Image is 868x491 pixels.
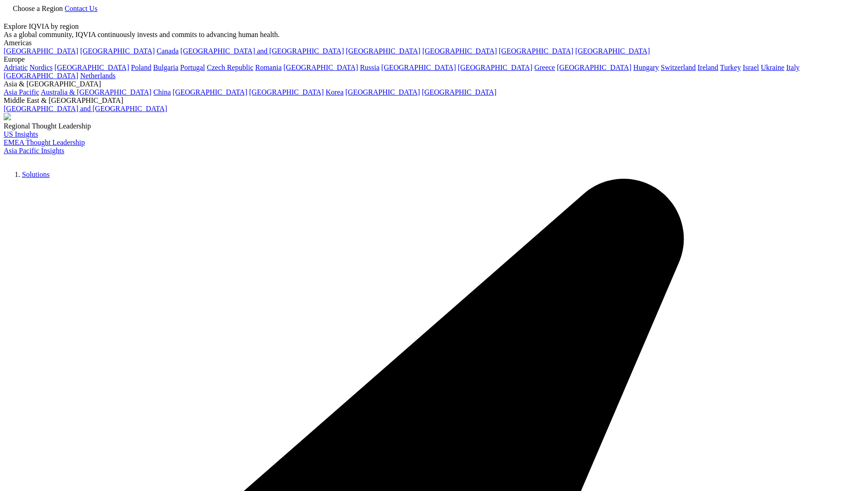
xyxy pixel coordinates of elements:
[381,64,456,71] a: [GEOGRAPHIC_DATA]
[173,88,247,96] a: [GEOGRAPHIC_DATA]
[743,64,759,71] a: Israel
[153,88,171,96] a: China
[557,64,631,71] a: [GEOGRAPHIC_DATA]
[360,64,380,71] a: Russia
[786,64,799,71] a: Italy
[156,47,178,55] a: Canada
[153,64,178,71] a: Bulgaria
[326,88,344,96] a: Korea
[207,64,253,71] a: Czech Republic
[284,64,358,71] a: [GEOGRAPHIC_DATA]
[346,47,421,55] a: [GEOGRAPHIC_DATA]
[4,96,864,105] div: Middle East & [GEOGRAPHIC_DATA]
[13,5,63,12] span: Choose a Region
[4,72,78,80] a: [GEOGRAPHIC_DATA]
[4,105,167,112] a: [GEOGRAPHIC_DATA] and [GEOGRAPHIC_DATA]
[65,5,97,12] a: Contact Us
[661,64,695,71] a: Switzerland
[422,88,496,96] a: [GEOGRAPHIC_DATA]
[4,22,864,31] div: Explore IQVIA by region
[4,64,27,71] a: Adriatic
[4,39,864,47] div: Americas
[4,147,64,155] a: Asia Pacific Insights
[180,64,205,71] a: Portugal
[345,88,420,96] a: [GEOGRAPHIC_DATA]
[4,130,38,138] a: US Insights
[29,64,53,71] a: Nordics
[80,47,155,55] a: [GEOGRAPHIC_DATA]
[633,64,659,71] a: Hungary
[80,72,115,80] a: Netherlands
[575,47,650,55] a: [GEOGRAPHIC_DATA]
[422,47,497,55] a: [GEOGRAPHIC_DATA]
[4,31,864,39] div: As a global community, IQVIA continuously invests and commits to advancing human health.
[4,47,78,55] a: [GEOGRAPHIC_DATA]
[4,88,39,96] a: Asia Pacific
[698,64,718,71] a: Ireland
[255,64,282,71] a: Romania
[4,122,864,130] div: Regional Thought Leadership
[249,88,324,96] a: [GEOGRAPHIC_DATA]
[534,64,555,71] a: Greece
[54,64,129,71] a: [GEOGRAPHIC_DATA]
[720,64,741,71] a: Turkey
[4,113,11,120] img: 2093_analyzing-data-using-big-screen-display-and-laptop.png
[458,64,533,71] a: [GEOGRAPHIC_DATA]
[4,80,864,88] div: Asia & [GEOGRAPHIC_DATA]
[4,139,85,146] a: EMEA Thought Leadership
[761,64,785,71] a: Ukraine
[41,88,151,96] a: Australia & [GEOGRAPHIC_DATA]
[180,47,344,55] a: [GEOGRAPHIC_DATA] and [GEOGRAPHIC_DATA]
[22,171,49,178] a: Solutions
[131,64,151,71] a: Poland
[4,55,864,64] div: Europe
[499,47,573,55] a: [GEOGRAPHIC_DATA]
